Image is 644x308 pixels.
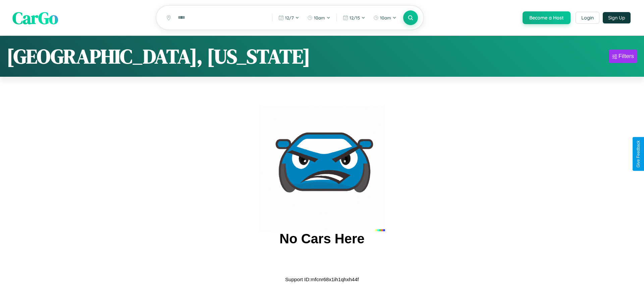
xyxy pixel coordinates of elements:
button: 10am [304,12,334,23]
div: Filters [619,53,634,60]
div: Give Feedback [636,140,641,168]
button: 12/15 [339,12,369,23]
button: Sign Up [603,12,631,23]
button: Filters [609,50,637,63]
span: 12 / 15 [350,15,360,20]
span: CarGo [12,6,58,29]
button: Login [576,12,599,24]
button: 10am [370,12,400,23]
span: 12 / 7 [285,15,294,20]
span: 10am [314,15,325,20]
span: 10am [380,15,391,20]
h1: [GEOGRAPHIC_DATA], [US_STATE] [7,43,310,70]
p: Support ID: mfcnr68x1ih1qhxh44f [285,275,359,284]
img: car [259,105,385,231]
button: 12/7 [275,12,303,23]
button: Become a Host [523,11,571,24]
h2: No Cars Here [279,231,364,246]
